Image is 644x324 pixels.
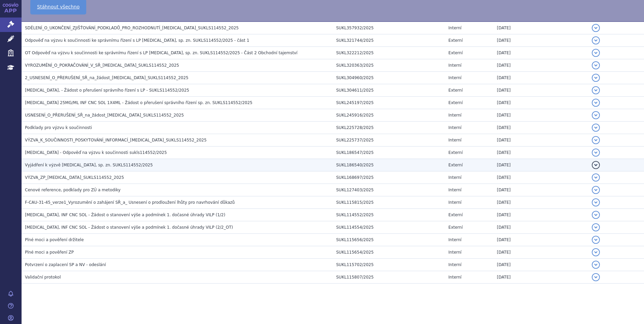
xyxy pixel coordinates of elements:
span: VYROZUMĚNÍ_O_POKRAČOVÁNÍ_V_SŘ_KEYTRUDA_SUKLS114552_2025 [25,63,179,68]
button: detail [592,149,600,157]
td: [DATE] [493,84,588,97]
span: 2_USNESENÍ_O_PŘERUŠENÍ_SŘ_na_žádost_KEYTRUDA_SUKLS114552_2025 [25,75,188,80]
span: Interní [448,175,461,180]
button: detail [592,74,600,82]
td: SUKL357932/2025 [333,22,445,34]
span: Externí [448,213,462,217]
span: Validační protokol [25,275,61,280]
td: SUKL115807/2025 [333,271,445,284]
td: SUKL115654/2025 [333,246,445,259]
td: [DATE] [493,109,588,122]
button: detail [592,211,600,219]
span: Interní [448,75,461,80]
td: [DATE] [493,134,588,147]
td: SUKL304611/2025 [333,84,445,97]
button: detail [592,161,600,169]
span: VÝZVA_K_SOUČINNOSTI_POSKYTOVÁNÍ_INFORMACÍ_KEYTRUDA_SUKLS114552_2025 [25,138,206,142]
button: detail [592,86,600,94]
td: SUKL225728/2025 [333,122,445,134]
td: [DATE] [493,271,588,284]
span: Externí [448,150,462,155]
td: SUKL245916/2025 [333,109,445,122]
td: [DATE] [493,184,588,196]
span: Interní [448,237,461,242]
button: detail [592,49,600,57]
button: detail [592,124,600,132]
span: Vyjádření k výzvě KEYTRUDA, sp. zn. SUKLS114552/2025 [25,163,153,167]
button: detail [592,61,600,69]
td: [DATE] [493,259,588,271]
span: Interní [448,200,461,205]
button: detail [592,198,600,206]
span: Interní [448,26,461,30]
td: [DATE] [493,97,588,109]
span: Interní [448,275,461,280]
span: Plné moci a pověření držitele [25,237,84,242]
td: SUKL245197/2025 [333,97,445,109]
td: [DATE] [493,147,588,159]
span: Externí [448,163,462,167]
td: SUKL186540/2025 [333,159,445,171]
td: [DATE] [493,234,588,246]
td: [DATE] [493,209,588,221]
button: detail [592,248,600,256]
button: detail [592,99,600,107]
td: [DATE] [493,47,588,59]
span: KEYTRUDA, INF CNC SOL - Žádost o stanovení výše a podmínek 1. dočasné úhrady VILP (2/2_OT) [25,225,233,230]
span: Plné moci a pověření ZP [25,250,74,255]
span: OT Odpověď na výzvu k součinnosti ke správnímu řízení s LP Keytruda, sp. zn. SUKLS114552/2025 - Č... [25,51,297,55]
span: Interní [448,250,461,255]
td: SUKL321744/2025 [333,34,445,47]
button: detail [592,136,600,144]
span: Externí [448,51,462,55]
span: KEYTRUDA 25MG/ML INF CNC SOL 1X4ML - Žádost o přerušení správního řízení sp. zn. SUKLS114552/2025 [25,100,252,105]
span: Externí [448,88,462,93]
span: Interní [448,138,461,142]
td: SUKL127403/2025 [333,184,445,196]
td: [DATE] [493,122,588,134]
span: VÝZVA_ZP_KEYTRUDA_SUKLS114552_2025 [25,175,124,180]
span: Externí [448,38,462,43]
td: [DATE] [493,34,588,47]
td: SUKL320363/2025 [333,59,445,72]
td: SUKL114554/2025 [333,221,445,234]
button: detail [592,173,600,182]
span: Interní [448,113,461,118]
span: Externí [448,225,462,230]
span: Externí [448,100,462,105]
span: F-CAU-31-45_verze1_Vyrozumění o zahájení SŘ_a_ Usnesení o prodloužení lhůty pro navrhování důkazů [25,200,235,205]
button: detail [592,261,600,269]
span: Interní [448,125,461,130]
span: Cenové reference, podklady pro ZÚ a metodiky [25,188,121,192]
span: KEYTRUDA, INF CNC SOL - Žádost o stanovení výše a podmínek 1. dočasné úhrady VILP (1/2) [25,213,225,217]
td: [DATE] [493,246,588,259]
span: SDĚLENÍ_O_UKONČENÍ_ZJIŠŤOVÁNÍ_PODKLADŮ_PRO_ROZHODNUTÍ_KEYTRUDA_SUKLS114552_2025 [25,26,239,30]
button: detail [592,223,600,231]
td: SUKL186547/2025 [333,147,445,159]
td: [DATE] [493,196,588,209]
td: SUKL115815/2025 [333,196,445,209]
td: SUKL114552/2025 [333,209,445,221]
span: Potvrzení o zaplacení SP a NV - odeslání [25,262,106,267]
span: USNESENÍ_O_PŘERUŠENÍ_SŘ_na_žádost_KEYTRUDA_SUKLS114552_2025 [25,113,184,118]
span: KEYTRUDA - Odpověď na výzvu k součinnosti sukls114552/2025 [25,150,167,155]
span: Interní [448,188,461,192]
td: [DATE] [493,72,588,84]
button: detail [592,186,600,194]
button: detail [592,273,600,281]
td: SUKL304960/2025 [333,72,445,84]
td: SUKL322212/2025 [333,47,445,59]
button: detail [592,36,600,44]
span: KEYTRUDA, - Žádost o přerušení správního řízení s LP - SUKLS114552/2025 [25,88,189,93]
td: [DATE] [493,59,588,72]
button: detail [592,236,600,244]
button: detail [592,111,600,119]
button: detail [592,24,600,32]
td: SUKL225737/2025 [333,134,445,147]
span: Odpověď na výzvu k součinnosti ke správnímu řízení s LP Keytruda, sp. zn. SUKLS114552/2025 - část 1 [25,38,249,43]
td: [DATE] [493,159,588,171]
td: [DATE] [493,221,588,234]
span: Interní [448,63,461,68]
td: SUKL115702/2025 [333,259,445,271]
span: Podklady pro výzvu k součinnosti [25,125,92,130]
